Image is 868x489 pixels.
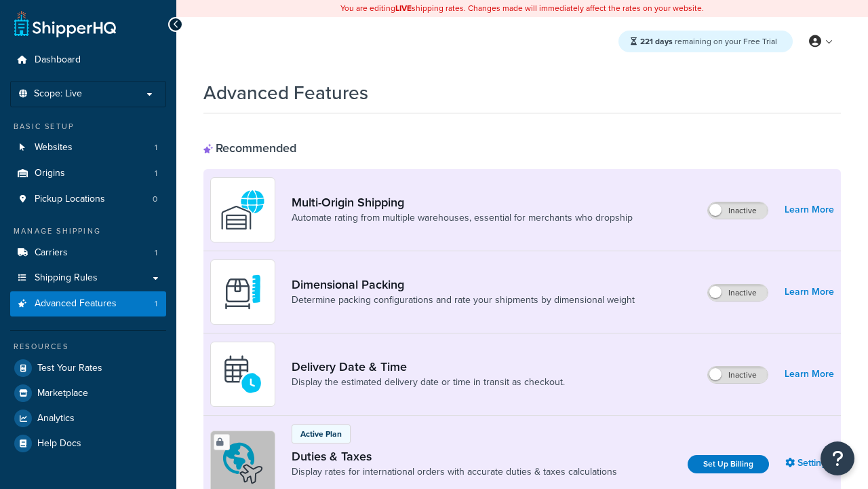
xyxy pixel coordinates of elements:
[10,291,166,316] li: Advanced Features
[155,168,157,179] span: 1
[708,285,768,301] label: Inactive
[10,431,166,456] a: Help Docs
[35,142,73,153] span: Websites
[708,202,768,219] label: Inactive
[35,194,105,205] span: Pickup Locations
[640,35,673,48] strong: 221 days
[10,161,166,186] li: Origins
[708,367,768,383] label: Inactive
[155,247,157,259] span: 1
[10,406,166,431] a: Analytics
[203,141,296,156] div: Recommended
[10,266,166,291] a: Shipping Rules
[10,121,166,132] div: Basic Setup
[219,350,267,398] img: gfkeb5ejjkALwAAAABJRU5ErkJggg==
[37,363,102,374] span: Test Your Rates
[395,2,412,14] b: LIVE
[219,186,267,234] img: WatD5o0RtDAAAAAElFTkSuQmCC
[292,211,633,225] a: Automate rating from multiple warehouses, essential for merchants who dropship
[35,54,81,66] span: Dashboard
[292,293,635,307] a: Determine packing configurations and rate your shipments by dimensional weight
[37,388,88,399] span: Marketplace
[10,381,166,405] a: Marketplace
[219,268,267,316] img: DTVBYsAAAAAASUVORK5CYII=
[785,454,834,473] a: Settings
[10,240,166,266] li: Carriers
[10,187,166,212] a: Pickup Locations0
[300,428,342,440] p: Active Plan
[785,283,834,302] a: Learn More
[10,291,166,316] a: Advanced Features1
[292,449,617,464] a: Duties & Taxes
[10,356,166,380] a: Test Your Rates
[785,200,834,219] a: Learn More
[292,195,633,210] a: Multi-Origin Shipping
[155,142,157,153] span: 1
[35,272,98,284] span: Shipping Rules
[292,277,635,292] a: Dimensional Packing
[292,359,565,374] a: Delivery Date & Time
[10,187,166,212] li: Pickup Locations
[153,194,157,205] span: 0
[292,465,617,479] a: Display rates for international orders with accurate duties & taxes calculations
[821,441,854,475] button: Open Resource Center
[35,298,117,310] span: Advanced Features
[10,225,166,237] div: Manage Shipping
[10,341,166,352] div: Resources
[10,135,166,160] li: Websites
[10,161,166,186] a: Origins1
[10,48,166,73] a: Dashboard
[10,240,166,266] a: Carriers1
[37,438,81,450] span: Help Docs
[292,376,565,389] a: Display the estimated delivery date or time in transit as checkout.
[34,88,82,100] span: Scope: Live
[688,455,769,473] a: Set Up Billing
[203,79,368,106] h1: Advanced Features
[785,365,834,384] a: Learn More
[10,135,166,160] a: Websites1
[640,35,777,48] span: remaining on your Free Trial
[37,413,75,424] span: Analytics
[35,247,68,259] span: Carriers
[155,298,157,310] span: 1
[35,168,65,179] span: Origins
